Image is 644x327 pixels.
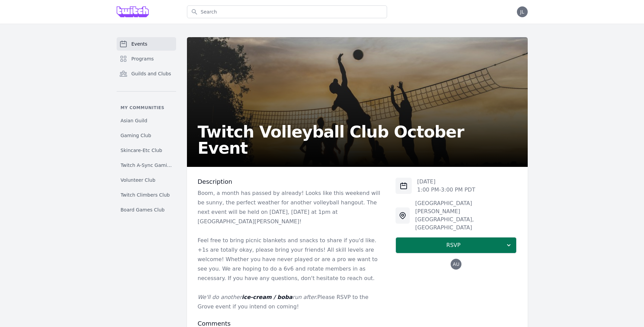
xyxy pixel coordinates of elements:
span: Events [132,41,147,47]
a: Twitch A-Sync Gaming (TAG) Club [117,159,176,171]
span: AU [453,262,459,267]
a: Guilds and Clubs [117,67,176,80]
p: My communities [117,105,176,110]
p: [DATE] [417,178,475,186]
span: Volunteer Club [121,177,156,183]
span: Programs [132,55,154,62]
nav: Sidebar [117,37,176,216]
em: ice-cream / boba [242,294,292,300]
span: Twitch A-Sync Gaming (TAG) Club [121,162,172,169]
em: We'll do another [198,294,242,300]
span: JL [520,9,524,14]
a: Programs [117,52,176,66]
span: Skincare-Etc Club [121,147,162,154]
button: RSVP [396,237,517,253]
a: Board Games Club [117,204,176,216]
span: Asian Guild [121,117,147,124]
a: Volunteer Club [117,174,176,186]
span: RSVP [401,241,505,249]
input: Search [187,5,387,18]
span: Gaming Club [121,132,151,139]
a: Twitch Climbers Club [117,189,176,201]
span: Board Games Club [121,206,165,213]
span: Twitch Climbers Club [121,192,170,198]
p: Boom, a month has passed by already! Looks like this weekend will be sunny, the perfect weather f... [198,188,385,226]
h2: Twitch Volleyball Club October Event [198,124,517,156]
button: JL [517,6,528,17]
em: run after. [292,294,317,300]
p: Feel free to bring picnic blankets and snacks to share if you'd like. +1s are totally okay, pleas... [198,236,385,283]
p: Please RSVP to the Grove event if you intend on coming! [198,293,385,311]
h3: Description [198,178,385,186]
p: 1:00 PM - 3:00 PM PDT [417,186,475,194]
span: [GEOGRAPHIC_DATA][PERSON_NAME] [GEOGRAPHIC_DATA] , [GEOGRAPHIC_DATA] [415,200,474,231]
a: Events [117,37,176,51]
img: Grove [117,6,149,17]
a: Gaming Club [117,129,176,142]
a: Skincare-Etc Club [117,144,176,156]
span: Guilds and Clubs [132,70,171,77]
a: Asian Guild [117,115,176,127]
